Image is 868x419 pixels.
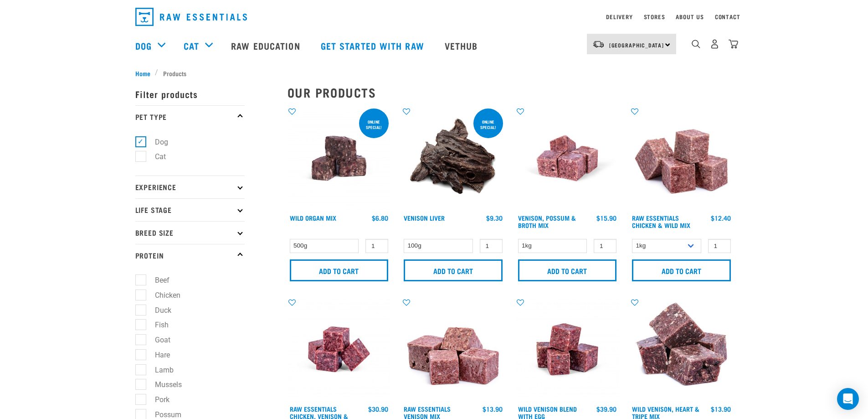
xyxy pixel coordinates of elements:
[516,107,619,210] img: Vension and heart
[708,239,731,253] input: 1
[715,15,740,18] a: Contact
[359,115,389,134] div: ONLINE SPECIAL!
[729,39,738,49] img: home-icon@2x.png
[140,349,174,361] label: Hare
[128,4,740,30] nav: dropdown navigation
[632,407,699,418] a: Wild Venison, Heart & Tripe Mix
[711,214,731,222] div: $12.40
[135,39,152,52] a: Dog
[135,105,245,128] p: Pet Type
[135,221,245,244] p: Breed Size
[710,39,719,49] img: user.png
[135,8,247,26] img: Raw Essentials Logo
[516,298,619,401] img: Venison Egg 1616
[135,68,155,78] a: Home
[140,305,175,316] label: Duck
[606,15,632,18] a: Delivery
[135,176,245,198] p: Experience
[312,27,436,64] a: Get started with Raw
[222,27,311,64] a: Raw Education
[473,115,503,134] div: ONLINE SPECIAL!
[483,405,503,413] div: $13.90
[140,151,169,162] label: Cat
[404,216,445,219] a: Venison Liver
[288,107,391,210] img: Wild Organ Mix
[140,364,177,376] label: Lamb
[518,216,576,227] a: Venison, Possum & Broth Mix
[140,394,173,405] label: Pork
[288,298,391,401] img: Chicken Venison mix 1655
[290,259,389,281] input: Add to cart
[288,85,733,99] h2: Our Products
[372,214,388,222] div: $6.80
[365,239,388,253] input: 1
[401,298,505,401] img: 1113 RE Venison Mix 01
[486,214,503,222] div: $9.30
[135,83,245,105] p: Filter products
[135,68,150,78] span: Home
[404,407,451,418] a: Raw Essentials Venison Mix
[140,334,174,346] label: Goat
[711,405,731,413] div: $13.90
[518,259,617,281] input: Add to cart
[632,259,731,281] input: Add to cart
[609,43,664,47] span: [GEOGRAPHIC_DATA]
[135,68,733,78] nav: breadcrumbs
[676,15,704,18] a: About Us
[692,40,700,48] img: home-icon-1@2x.png
[290,216,336,219] a: Wild Organ Mix
[140,136,172,148] label: Dog
[630,107,733,210] img: Pile Of Cubed Chicken Wild Meat Mix
[480,239,503,253] input: 1
[644,15,665,18] a: Stores
[594,239,616,253] input: 1
[401,107,505,210] img: Pile Of Venison Liver For Pets
[518,407,577,418] a: Wild Venison Blend with Egg
[140,319,172,331] label: Fish
[368,405,388,413] div: $30.90
[135,244,245,267] p: Protein
[140,274,173,286] label: Beef
[630,298,733,401] img: 1171 Venison Heart Tripe Mix 01
[837,388,859,410] div: Open Intercom Messenger
[596,405,616,413] div: $39.90
[184,39,199,52] a: Cat
[592,40,605,48] img: van-moving.png
[135,198,245,221] p: Life Stage
[140,290,184,301] label: Chicken
[436,27,489,64] a: Vethub
[596,214,616,222] div: $15.90
[140,379,185,390] label: Mussels
[632,216,690,227] a: Raw Essentials Chicken & Wild Mix
[404,259,503,281] input: Add to cart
